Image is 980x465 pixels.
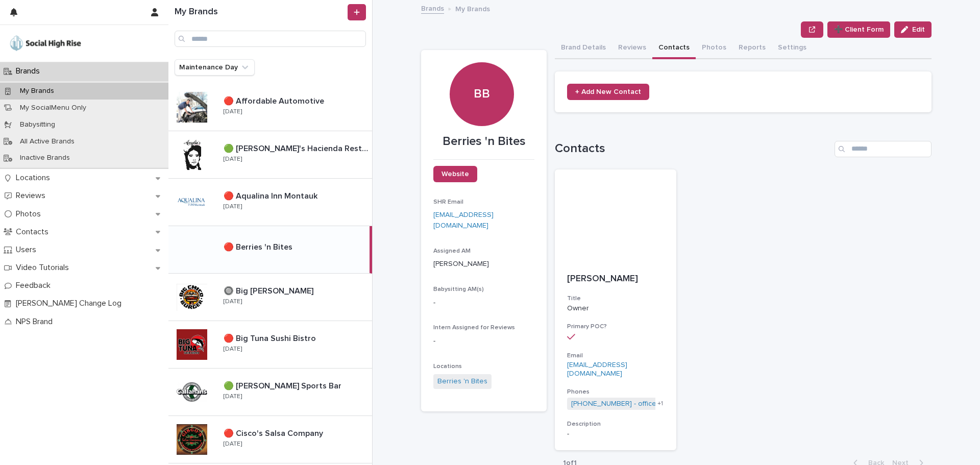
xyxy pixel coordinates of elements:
p: [DATE] [224,440,242,448]
p: Feedback [12,281,59,290]
p: [DATE] [224,203,242,210]
span: Intern Assigned for Reviews [433,325,515,331]
p: - [433,336,534,347]
div: - [567,430,664,438]
div: BB [450,23,513,102]
span: + 1 [657,401,663,407]
a: 🔘 Big [PERSON_NAME]🔘 Big [PERSON_NAME] [DATE] [168,274,372,321]
a: [EMAIL_ADDRESS][DOMAIN_NAME] [567,361,627,377]
h3: Email [567,352,664,360]
p: [DATE] [224,346,242,353]
p: My Brands [455,3,490,14]
h3: Title [567,295,664,303]
a: + Add New Contact [567,84,649,100]
p: 🔴 Big Tuna Sushi Bistro [224,332,318,344]
span: Edit [912,26,925,33]
p: 🟢 [PERSON_NAME] Sports Bar [224,379,344,391]
a: Website [433,166,477,182]
span: Assigned AM [433,248,471,254]
span: ➕ Client Form [834,25,884,35]
p: Inactive Brands [12,154,78,162]
p: My SocialMenu Only [12,104,94,112]
h1: My Brands [175,7,346,18]
p: Locations [12,173,58,183]
img: o5DnuTxEQV6sW9jFYBBf [8,33,83,54]
span: Website [442,170,469,178]
p: 🔴 Cisco's Salsa Company [224,427,325,438]
button: Settings [772,38,813,59]
p: 🔴 Aqualina Inn Montauk [224,189,320,201]
p: [DATE] [224,298,242,305]
a: [PERSON_NAME]TitleOwnerPrimary POC?Email[EMAIL_ADDRESS][DOMAIN_NAME]Phones[PHONE_NUMBER] - office... [555,169,676,451]
a: 🔴 Cisco's Salsa Company🔴 Cisco's Salsa Company [DATE] [168,416,372,463]
h1: Contacts [555,141,830,156]
p: Owner [567,304,664,313]
p: Users [12,245,44,255]
p: [PERSON_NAME] [433,259,534,270]
a: 🔴 Aqualina Inn Montauk🔴 Aqualina Inn Montauk [DATE] [168,179,372,226]
button: Reviews [612,38,652,59]
a: Berries 'n Bites [437,376,487,387]
button: Maintenance Day [175,59,255,76]
p: 🔴 Berries 'n Bites [224,240,295,252]
input: Search [835,141,932,157]
p: Berries 'n Bites [433,134,534,149]
p: [PERSON_NAME] [567,274,664,285]
a: Brands [421,2,444,14]
a: 🔴 Affordable Automotive🔴 Affordable Automotive [DATE] [168,84,372,131]
p: NPS Brand [12,317,61,327]
p: [PERSON_NAME] Change Log [12,299,130,308]
span: Locations [433,363,462,370]
p: [DATE] [224,156,242,163]
p: All Active Brands [12,137,83,146]
span: + Add New Contact [575,88,641,95]
p: [DATE] [224,108,242,115]
span: SHR Email [433,199,463,205]
p: Babysitting [12,120,63,129]
a: 🟢 [PERSON_NAME]'s Hacienda Restaurante🟢 [PERSON_NAME]'s Hacienda Restaurante [DATE] [168,131,372,179]
p: 🟢 [PERSON_NAME]'s Hacienda Restaurante [224,142,370,154]
a: [EMAIL_ADDRESS][DOMAIN_NAME] [433,211,494,229]
h3: Phones [567,388,664,396]
h3: Primary POC? [567,323,664,331]
button: ➕ Client Form [827,21,890,38]
input: Search [175,31,366,47]
p: Video Tutorials [12,263,77,273]
button: Contacts [652,38,696,59]
p: My Brands [12,87,62,95]
p: 🔴 Affordable Automotive [224,94,326,106]
button: Brand Details [555,38,612,59]
p: Reviews [12,191,54,201]
button: Edit [894,21,932,38]
span: Babysitting AM(s) [433,286,484,292]
a: 🔴 Big Tuna Sushi Bistro🔴 Big Tuna Sushi Bistro [DATE] [168,321,372,369]
p: 🔘 Big [PERSON_NAME] [224,284,315,296]
a: [PHONE_NUMBER] - office [571,400,656,408]
a: 🟢 [PERSON_NAME] Sports Bar🟢 [PERSON_NAME] Sports Bar [DATE] [168,369,372,416]
p: Brands [12,66,48,76]
p: - [433,298,534,308]
button: Reports [732,38,772,59]
h3: Description [567,420,664,428]
p: Photos [12,209,49,219]
a: 🔴 Berries 'n Bites🔴 Berries 'n Bites [168,226,372,274]
p: [DATE] [224,393,242,400]
button: Photos [696,38,732,59]
p: Contacts [12,227,57,237]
